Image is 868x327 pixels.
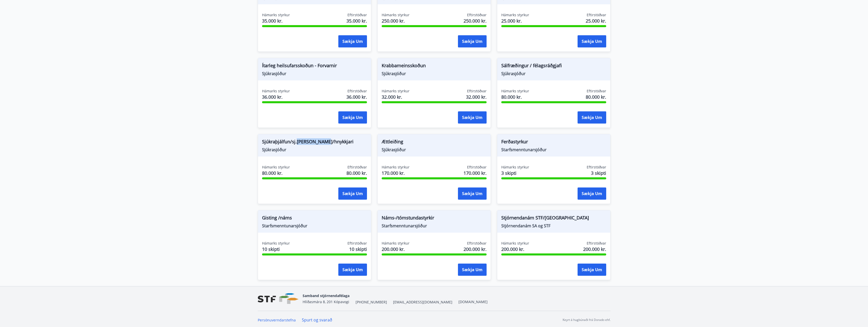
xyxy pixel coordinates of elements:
button: Sækja um [458,111,487,124]
span: 35.000 kr. [346,18,367,24]
button: Sækja um [338,187,367,200]
span: [EMAIL_ADDRESS][DOMAIN_NAME] [393,300,452,305]
span: [PHONE_NUMBER] [356,300,387,305]
a: Persónuverndarstefna [258,318,296,322]
span: Hlíðasmára 8, 201 Kópavogi [303,299,349,304]
span: Ættleiðing [382,138,487,147]
button: Sækja um [338,111,367,124]
span: 200.000 kr. [464,246,487,252]
span: 32.000 kr. [466,94,487,100]
span: Eftirstöðvar [587,12,606,18]
span: 36.000 kr. [262,94,290,100]
span: Samband stjórnendafélaga [303,293,349,298]
span: 200.000 kr. [382,246,410,252]
span: Náms-/tómstundastyrkir [382,214,487,223]
span: Gisting /náms [262,214,367,223]
span: Stjórnendanám SA og STF [501,223,606,229]
button: Sækja um [338,264,367,276]
span: Ferðastyrkur [501,138,606,147]
span: 25.000 kr. [501,18,529,24]
a: Spurt og svarað [302,317,332,323]
span: Sjúkraþjálfun/sj.[PERSON_NAME]/hnykkjari [262,138,367,147]
button: Sækja um [578,264,606,276]
span: Eftirstöðvar [587,241,606,246]
span: Sálfræðingur / félagsráðgjafi [501,62,606,71]
span: Hámarks styrkur [262,12,290,18]
span: Ítarleg heilsufarsskoðun - Forvarnir [262,62,367,71]
span: Hámarks styrkur [501,12,529,18]
img: vjCaq2fThgY3EUYqSgpjEiBg6WP39ov69hlhuPVN.png [258,293,299,304]
span: Eftirstöðvar [467,12,487,18]
span: Hámarks styrkur [382,241,410,246]
span: Hámarks styrkur [501,89,529,94]
span: 10 skipti [262,246,290,252]
span: Hámarks styrkur [262,241,290,246]
span: Starfsmenntunarsjóður [262,223,367,229]
span: Eftirstöðvar [467,165,487,170]
span: 170.000 kr. [382,170,410,176]
span: 35.000 kr. [262,18,290,24]
span: Sjúkrasjóður [382,71,487,76]
span: Starfsmenntunarsjóður [382,223,487,229]
button: Sækja um [578,111,606,124]
span: 200.000 kr. [583,246,606,252]
span: Eftirstöðvar [467,89,487,94]
span: Stjórnendanám STF/[GEOGRAPHIC_DATA] [501,214,606,223]
span: Sjúkrasjóður [382,147,487,152]
span: Hámarks styrkur [501,241,529,246]
span: 80.000 kr. [262,170,290,176]
p: Keyrt á hugbúnaði frá Dorado ehf. [563,318,611,322]
span: 200.000 kr. [501,246,529,252]
span: Sjúkrasjóður [501,71,606,76]
span: Krabbameinsskoðun [382,62,487,71]
span: 36.000 kr. [346,94,367,100]
span: 25.000 kr. [586,18,606,24]
span: Eftirstöðvar [587,89,606,94]
span: 80.000 kr. [346,170,367,176]
span: Eftirstöðvar [347,12,367,18]
span: 80.000 kr. [586,94,606,100]
span: 3 skipti [591,170,606,176]
span: Eftirstöðvar [467,241,487,246]
span: Eftirstöðvar [587,165,606,170]
button: Sækja um [578,187,606,200]
span: Hámarks styrkur [262,165,290,170]
span: Starfsmenntunarsjóður [501,147,606,152]
span: Hámarks styrkur [382,89,410,94]
button: Sækja um [578,35,606,47]
span: Hámarks styrkur [382,165,410,170]
span: Eftirstöðvar [347,241,367,246]
button: Sækja um [458,187,487,200]
span: 3 skipti [501,170,529,176]
span: 80.000 kr. [501,94,529,100]
span: Sjúkrasjóður [262,71,367,76]
span: 32.000 kr. [382,94,410,100]
span: 170.000 kr. [464,170,487,176]
span: Hámarks styrkur [501,165,529,170]
span: 250.000 kr. [382,18,410,24]
span: 10 skipti [349,246,367,252]
span: Eftirstöðvar [347,89,367,94]
button: Sækja um [458,35,487,47]
a: [DOMAIN_NAME] [458,299,488,304]
span: Hámarks styrkur [382,12,410,18]
span: Eftirstöðvar [347,165,367,170]
button: Sækja um [458,264,487,276]
button: Sækja um [338,35,367,47]
span: 250.000 kr. [464,18,487,24]
span: Sjúkrasjóður [262,147,367,152]
span: Hámarks styrkur [262,89,290,94]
